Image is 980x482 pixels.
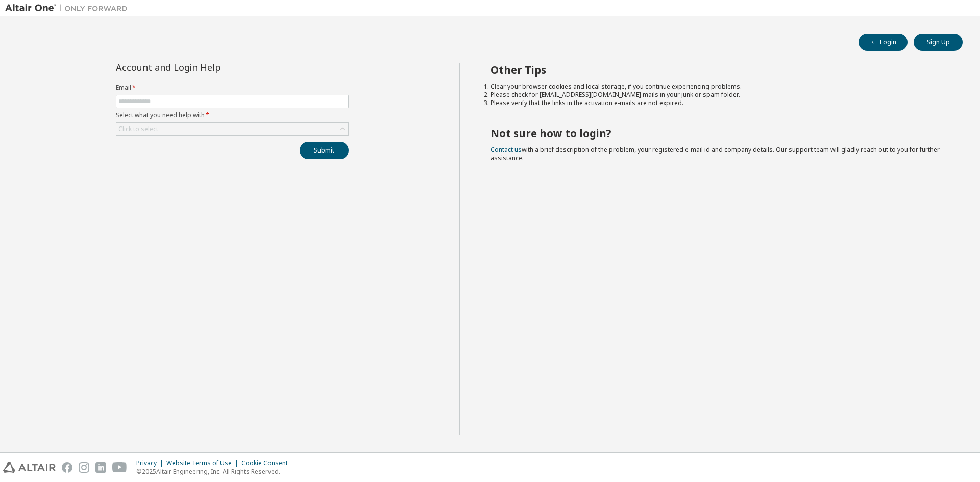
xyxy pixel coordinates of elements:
div: Website Terms of Use [166,459,241,467]
h2: Other Tips [491,63,945,77]
img: facebook.svg [62,462,72,473]
li: Clear your browser cookies and local storage, if you continue experiencing problems. [491,83,945,91]
img: instagram.svg [79,462,89,473]
button: Login [859,34,908,51]
span: with a brief description of the problem, your registered e-mail id and company details. Our suppo... [491,145,940,162]
li: Please verify that the links in the activation e-mails are not expired. [491,99,945,107]
label: Email [116,84,349,92]
div: Privacy [136,459,166,467]
img: altair_logo.svg [3,462,56,473]
img: linkedin.svg [95,462,106,473]
p: © 2025 Altair Engineering, Inc. All Rights Reserved. [136,467,294,476]
button: Sign Up [914,34,963,51]
button: Submit [300,142,349,159]
img: youtube.svg [112,462,127,473]
div: Cookie Consent [241,459,294,467]
h2: Not sure how to login? [491,126,945,140]
img: Altair One [5,3,133,13]
div: Account and Login Help [116,63,302,71]
li: Please check for [EMAIL_ADDRESS][DOMAIN_NAME] mails in your junk or spam folder. [491,91,945,99]
a: Contact us [491,145,522,154]
label: Select what you need help with [116,111,349,119]
div: Click to select [118,125,158,133]
div: Click to select [116,123,348,135]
